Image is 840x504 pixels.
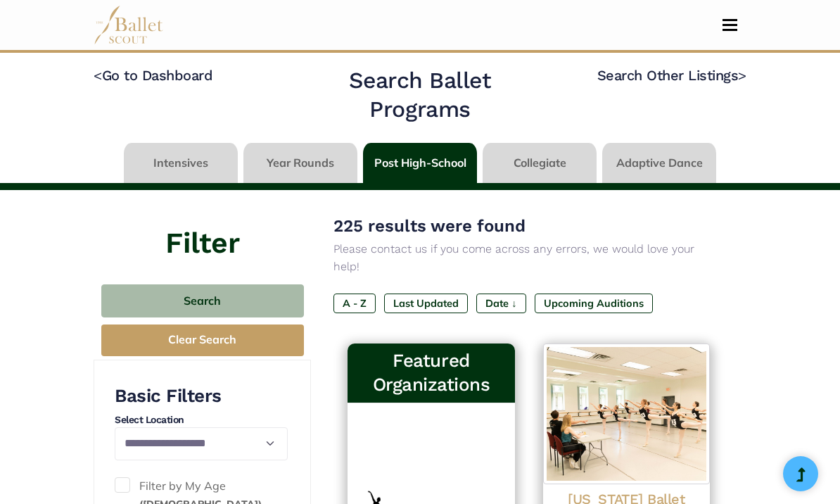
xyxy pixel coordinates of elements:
code: > [738,66,746,84]
code: < [94,66,102,84]
img: Logo [543,344,710,484]
button: Search [101,284,304,317]
h2: Search Ballet Programs [300,66,540,125]
button: Clear Search [101,325,304,356]
label: Date ↓ [476,294,526,313]
li: Collegiate [480,143,599,183]
button: Toggle navigation [713,18,746,32]
h3: Featured Organizations [359,349,503,397]
li: Intensives [121,143,241,183]
label: A - Z [333,294,376,313]
a: Search Other Listings> [597,67,746,84]
label: Last Updated [384,294,468,313]
a: <Go to Dashboard [94,67,212,84]
li: Adaptive Dance [599,143,719,183]
li: Post High-School [360,143,480,183]
label: Upcoming Auditions [535,294,653,313]
p: Please contact us if you come across any errors, we would love your help! [333,240,724,276]
h4: Filter [94,190,311,263]
h3: Basic Filters [115,384,288,408]
span: 225 results were found [333,216,526,236]
li: Year Rounds [241,143,360,183]
h4: Select Location [115,413,288,427]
